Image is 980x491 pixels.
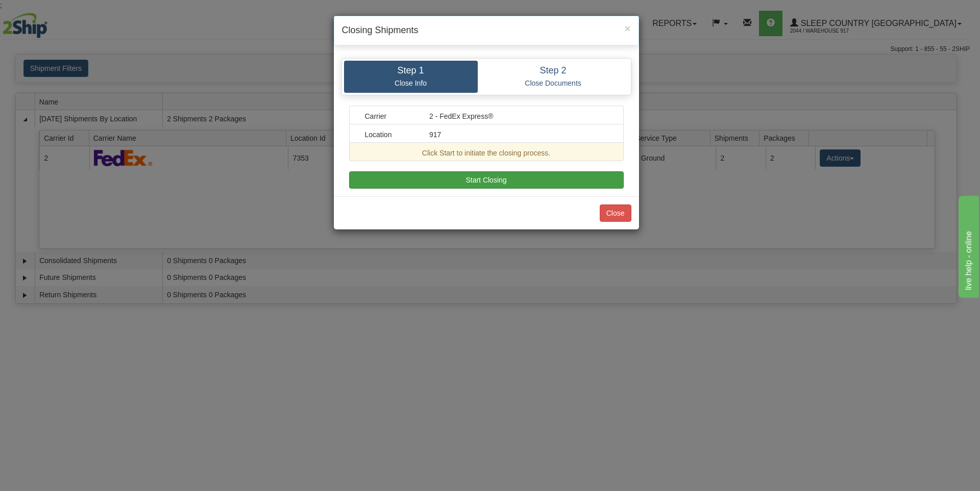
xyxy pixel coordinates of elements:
h4: Step 1 [352,66,470,76]
h4: Step 2 [485,66,621,76]
div: Location [357,130,422,140]
a: Step 1 Close Info [344,61,478,93]
h4: Closing Shipments [342,24,631,37]
p: Close Info [352,79,470,88]
button: Start Closing [349,171,624,189]
button: Close [600,204,631,222]
a: Step 2 Close Documents [478,61,629,93]
div: 917 [422,130,616,140]
p: Close Documents [485,79,621,88]
div: Carrier [357,111,422,121]
iframe: chat widget [957,193,979,297]
div: 2 - FedEx Express® [422,111,616,121]
span: × [624,22,630,34]
button: Close [624,23,630,34]
div: live help - online [8,6,94,18]
div: Click Start to initiate the closing process. [357,148,616,158]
